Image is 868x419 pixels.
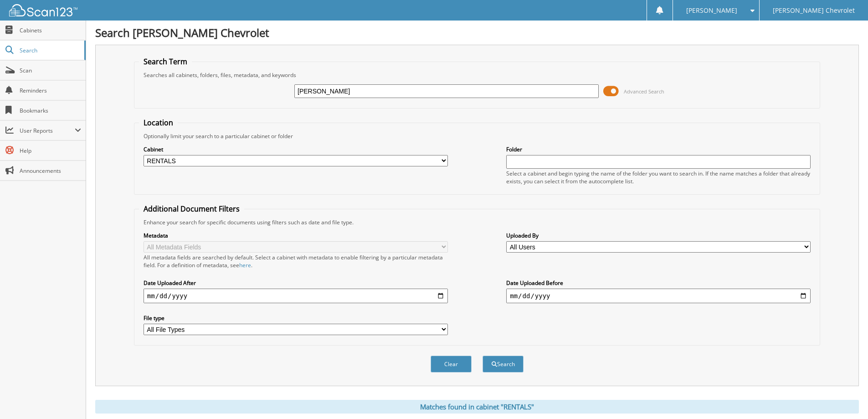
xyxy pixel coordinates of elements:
[139,71,815,79] div: Searches all cabinets, folders, files, metadata, and keywords
[506,279,811,287] label: Date Uploaded Before
[20,147,81,155] span: Help
[139,132,815,140] div: Optionally limit your search to a particular cabinet or folder
[686,8,737,13] span: [PERSON_NAME]
[20,127,75,134] span: User Reports
[20,47,80,54] span: Search
[624,88,664,95] span: Advanced Search
[20,87,81,94] span: Reminders
[431,356,472,372] button: Clear
[139,218,815,226] div: Enhance your search for specific documents using filters such as date and file type.
[95,400,859,414] div: Matches found in cabinet "RENTALS"
[95,25,859,40] h1: Search [PERSON_NAME] Chevrolet
[506,170,811,185] div: Select a cabinet and begin typing the name of the folder you want to search in. If the name match...
[483,356,524,372] button: Search
[144,232,448,239] label: Metadata
[9,4,77,16] img: scan123-logo-white.svg
[144,253,448,269] div: All metadata fields are searched by default. Select a cabinet with metadata to enable filtering b...
[773,8,855,13] span: [PERSON_NAME] Chevrolet
[20,107,81,114] span: Bookmarks
[239,261,251,269] a: here
[139,204,244,214] legend: Additional Document Filters
[506,289,811,303] input: end
[139,57,192,67] legend: Search Term
[20,67,81,74] span: Scan
[144,314,448,322] label: File type
[144,289,448,303] input: start
[506,145,811,153] label: Folder
[20,26,81,34] span: Cabinets
[144,145,448,153] label: Cabinet
[144,279,448,287] label: Date Uploaded After
[506,232,811,239] label: Uploaded By
[20,167,81,175] span: Announcements
[139,118,178,128] legend: Location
